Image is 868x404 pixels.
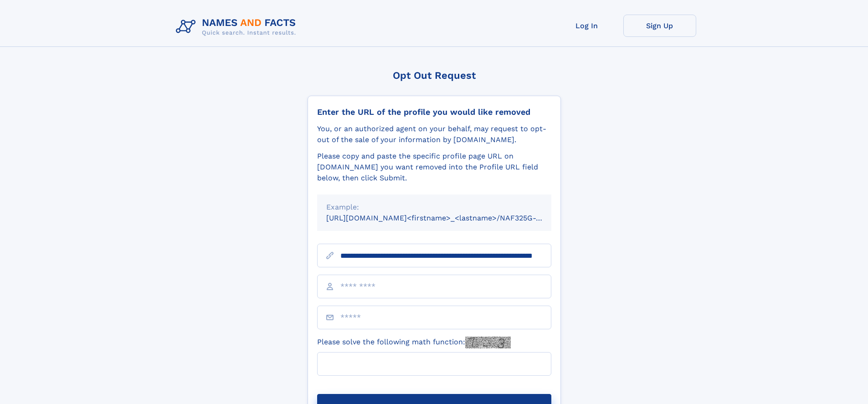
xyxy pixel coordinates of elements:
label: Please solve the following math function: [317,337,511,348]
a: Sign Up [623,15,696,37]
img: Logo Names and Facts [172,15,303,39]
a: Log In [550,15,623,37]
div: Opt Out Request [308,70,561,81]
div: Enter the URL of the profile you would like removed [317,107,551,117]
div: Example: [326,202,542,213]
div: You, or an authorized agent on your behalf, may request to opt-out of the sale of your informatio... [317,123,551,145]
div: Please copy and paste the specific profile page URL on [DOMAIN_NAME] you want removed into the Pr... [317,151,551,184]
small: [URL][DOMAIN_NAME]<firstname>_<lastname>/NAF325G-xxxxxxxx [326,214,569,222]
